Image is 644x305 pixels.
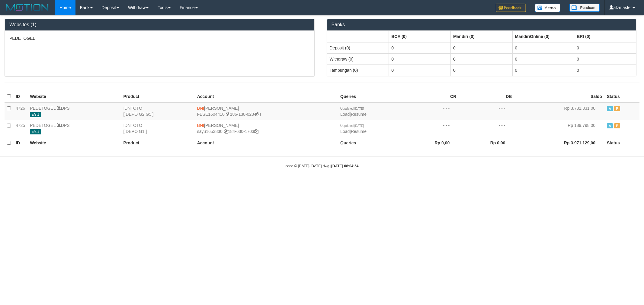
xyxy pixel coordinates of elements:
[496,4,526,12] img: Feedback.jpg
[574,42,636,54] td: 0
[286,164,359,168] small: code © [DATE]-[DATE] dwg |
[195,137,338,149] th: Account
[30,123,56,128] a: PEDETOGEL
[450,53,512,64] td: 0
[514,137,604,149] th: Rp 3.971.129,00
[512,64,574,76] td: 0
[27,137,121,149] th: Website
[195,91,338,102] th: Account
[340,106,364,111] span: 0
[512,42,574,54] td: 0
[389,53,451,64] td: 0
[389,42,451,54] td: 0
[614,123,620,128] span: Paused
[9,22,310,27] h3: Websites (1)
[459,137,514,149] th: Rp 0,00
[514,91,604,102] th: Saldo
[569,4,600,12] img: panduan.png
[340,123,364,128] span: 0
[327,64,389,76] td: Tampungan (0)
[197,123,204,128] span: BNI
[343,107,364,110] span: updated [DATE]
[574,64,636,76] td: 0
[338,91,403,102] th: Queries
[459,91,514,102] th: DB
[197,112,225,117] a: FESE1604410
[403,91,459,102] th: CR
[607,123,613,128] span: Active
[535,4,560,12] img: Button%20Memo.svg
[13,91,27,102] th: ID
[197,106,204,111] span: BNI
[340,123,367,134] span: |
[30,106,56,111] a: PEDETOGEL
[403,102,459,120] td: - - -
[30,112,41,117] span: afz-1
[574,31,636,42] th: Group: activate to sort column ascending
[389,31,451,42] th: Group: activate to sort column ascending
[195,120,338,137] td: [PERSON_NAME] 184-630-1703
[5,3,50,12] img: MOTION_logo.png
[514,120,604,137] td: Rp 189.798,00
[512,53,574,64] td: 0
[459,102,514,120] td: - - -
[30,129,41,134] span: afz-1
[450,42,512,54] td: 0
[351,112,367,117] a: Resume
[389,64,451,76] td: 0
[27,102,121,120] td: DPS
[121,102,195,120] td: IDNTOTO [ DEPO G2 G5 ]
[512,31,574,42] th: Group: activate to sort column ascending
[340,106,367,117] span: |
[403,120,459,137] td: - - -
[614,106,620,111] span: Paused
[197,129,223,134] a: sayu1653830
[13,120,27,137] td: 4725
[327,53,389,64] td: Withdraw (0)
[121,120,195,137] td: IDNTOTO [ DEPO G1 ]
[574,53,636,64] td: 0
[338,137,403,149] th: Queries
[226,112,230,117] a: Copy FESE1604410 to clipboard
[450,31,512,42] th: Group: activate to sort column ascending
[27,91,121,102] th: Website
[195,102,338,120] td: [PERSON_NAME] 186-138-0234
[121,137,195,149] th: Product
[13,102,27,120] td: 4726
[224,129,228,134] a: Copy sayu1653830 to clipboard
[9,35,310,41] p: PEDETOGEL
[13,137,27,149] th: ID
[121,91,195,102] th: Product
[331,164,358,168] strong: [DATE] 08:04:54
[27,120,121,137] td: DPS
[514,102,604,120] td: Rp 3.781.331,00
[343,124,364,127] span: updated [DATE]
[340,129,350,134] a: Load
[340,112,350,117] a: Load
[403,137,459,149] th: Rp 0,00
[450,64,512,76] td: 0
[459,120,514,137] td: - - -
[254,129,258,134] a: Copy 1846301703 to clipboard
[604,137,639,149] th: Status
[327,42,389,54] td: Deposit (0)
[332,22,632,27] h3: Banks
[256,112,261,117] a: Copy 1861380234 to clipboard
[607,106,613,111] span: Active
[351,129,367,134] a: Resume
[604,91,639,102] th: Status
[327,31,389,42] th: Group: activate to sort column ascending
